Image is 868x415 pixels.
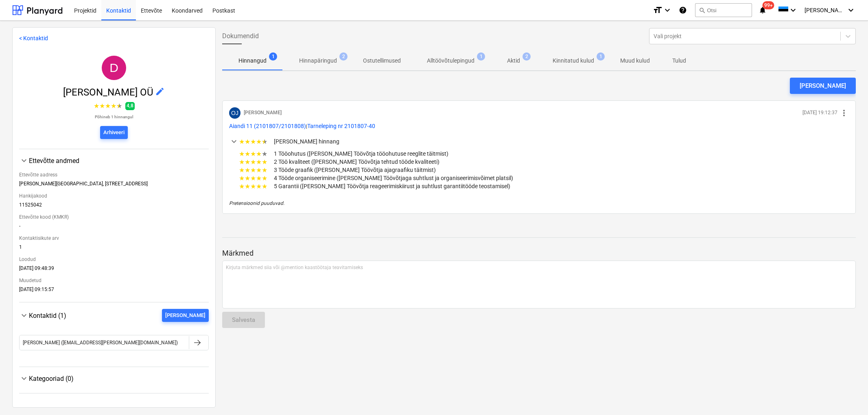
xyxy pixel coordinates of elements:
div: Oliver Jakobson [229,107,241,119]
span: ★ [262,166,267,174]
p: Põhineb 1 hinnangul [94,114,135,120]
span: ★ [256,166,262,174]
span: keyboard_arrow_down [19,374,29,383]
p: 3 Tööde graafik ([PERSON_NAME] Töövõtja ajagraafiku täitmist) [274,166,849,174]
div: Ettevõtte andmed [19,165,209,295]
button: Otsi [695,3,752,17]
span: ★ [256,158,262,166]
span: ★ [256,174,262,182]
p: Tulud [669,56,689,65]
span: ★ [111,101,116,111]
div: Kategooriad (0) [19,383,209,387]
span: ★ [239,138,245,146]
span: ★ [250,138,256,146]
span: ★ [94,101,99,111]
p: Pretensioonid puuduvad. [229,200,849,207]
span: ★ [245,158,250,166]
p: [PERSON_NAME] [244,109,282,116]
div: 11525042 [19,202,209,211]
p: Märkmed [222,248,856,258]
span: ★ [245,174,250,182]
div: Ettevõtte andmed [19,156,209,165]
span: Kontaktid (1) [29,312,66,319]
span: Aiandi 11 (2101807/2101808) [229,123,306,129]
p: [DATE] 19:12:37 [802,109,837,116]
p: Alltöövõtulepingud [427,56,474,65]
span: ★ [116,101,122,111]
i: notifications [759,5,767,15]
span: ★ [262,138,267,146]
p: 1 Tööohutus ([PERSON_NAME] Töövõtja tööohutuse reeglite täitmist) [274,150,849,158]
div: Hankijakood [19,190,209,202]
button: [PERSON_NAME] [790,78,856,94]
span: ★ [262,174,267,182]
div: Ettevõtte aadress [19,169,209,181]
span: ★ [245,183,250,190]
span: ★ [250,174,256,182]
span: 99+ [763,1,774,9]
div: Ettevõtte kood (KMKR) [19,211,209,223]
a: < Kontaktid [19,35,48,41]
button: [PERSON_NAME] [162,309,209,322]
span: 2 [523,52,531,61]
span: ★ [105,101,111,111]
span: ★ [239,166,245,174]
div: Kategooriad (0) [19,374,209,383]
div: [DATE] 09:48:39 [19,265,209,274]
i: keyboard_arrow_down [846,5,856,15]
div: Loodud [19,253,209,265]
span: 1 [597,52,605,61]
button: Tarneleping nr 2101807-40 [307,122,375,130]
div: Kategooriad (0) [29,375,209,382]
i: format_size [653,5,662,15]
p: Muud kulud [620,56,650,65]
div: [DATE] 09:15:57 [19,287,209,295]
div: ★★★★★[PERSON_NAME] hinnang [229,146,849,190]
span: ★ [245,150,250,158]
span: ★ [99,101,105,111]
div: [PERSON_NAME] [800,80,846,91]
div: [PERSON_NAME] ([EMAIL_ADDRESS][PERSON_NAME][DOMAIN_NAME]) [23,340,178,345]
p: Hinnangud [238,56,267,65]
div: [PERSON_NAME][GEOGRAPHIC_DATA], [STREET_ADDRESS] [19,181,209,190]
span: 1 [477,52,485,61]
button: Aiandi 11 (2101807/2101808) [229,122,306,130]
span: 2 [339,52,348,61]
div: Kontaktid (1)[PERSON_NAME] [19,322,209,360]
span: [PERSON_NAME] OÜ [63,87,155,98]
p: 4 Tööde organiseerimine ([PERSON_NAME] Töövõtjaga suhtlust ja organiseerimisvõimet platsil) [274,174,849,182]
i: Abikeskus [679,5,687,15]
div: - [19,223,209,232]
span: D [109,61,118,74]
button: Arhiveeri [100,126,128,139]
span: edit [155,87,165,96]
span: [PERSON_NAME][GEOGRAPHIC_DATA] [805,7,845,13]
p: Kinnitatud kulud [553,56,594,65]
span: search [699,7,705,13]
span: ★ [256,183,262,190]
span: ★ [239,158,245,166]
span: ★ [250,183,256,190]
div: 1 [19,244,209,253]
p: [PERSON_NAME] hinnang [274,137,339,146]
span: ★ [239,174,245,182]
span: ★ [262,158,267,166]
span: 1 [269,52,277,61]
span: OJ [231,110,238,116]
span: keyboard_arrow_down [19,311,29,320]
div: Dever [102,56,126,80]
p: Hinnapäringud [299,56,337,65]
p: Ostutellimused [363,56,401,65]
div: [PERSON_NAME] [165,311,206,320]
div: ★★★★★[PERSON_NAME] hinnang [229,137,849,146]
i: keyboard_arrow_down [662,5,672,15]
span: 4,8 [125,102,135,110]
div: Kontaktid (1)[PERSON_NAME] [19,309,209,322]
span: ★ [239,150,245,158]
span: keyboard_arrow_down [229,137,239,146]
p: | [229,122,849,130]
span: ★ [250,150,256,158]
span: more_vert [839,108,849,118]
span: keyboard_arrow_down [19,156,29,165]
i: keyboard_arrow_down [788,5,798,15]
